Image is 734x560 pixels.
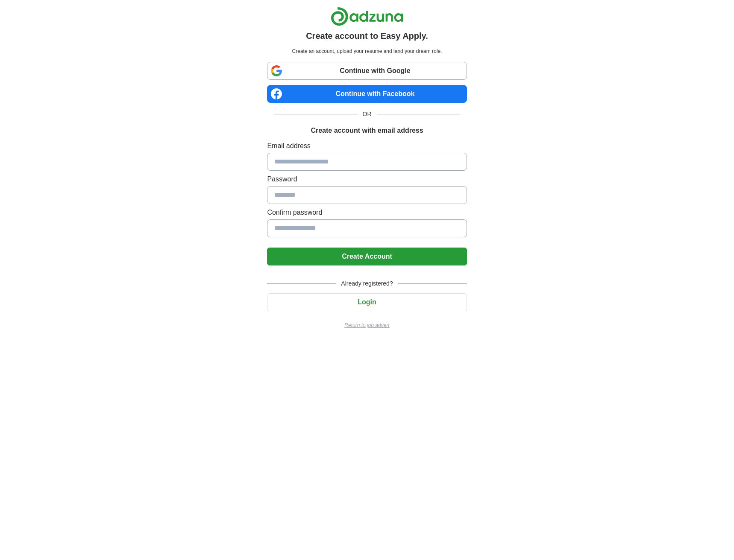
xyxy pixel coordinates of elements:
a: Continue with Google [267,62,467,80]
button: Login [267,293,467,311]
h1: Create account with email address [311,125,423,136]
img: Adzuna logo [331,7,403,26]
p: Create an account, upload your resume and land your dream role. [269,47,465,55]
span: OR [358,110,377,119]
label: Email address [267,141,467,151]
span: Already registered? [336,279,398,288]
a: Return to job advert [267,321,467,329]
label: Password [267,174,467,184]
h1: Create account to Easy Apply. [306,29,428,42]
button: Create Account [267,248,467,265]
a: Login [267,298,467,306]
label: Confirm password [267,207,467,218]
a: Continue with Facebook [267,85,467,103]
